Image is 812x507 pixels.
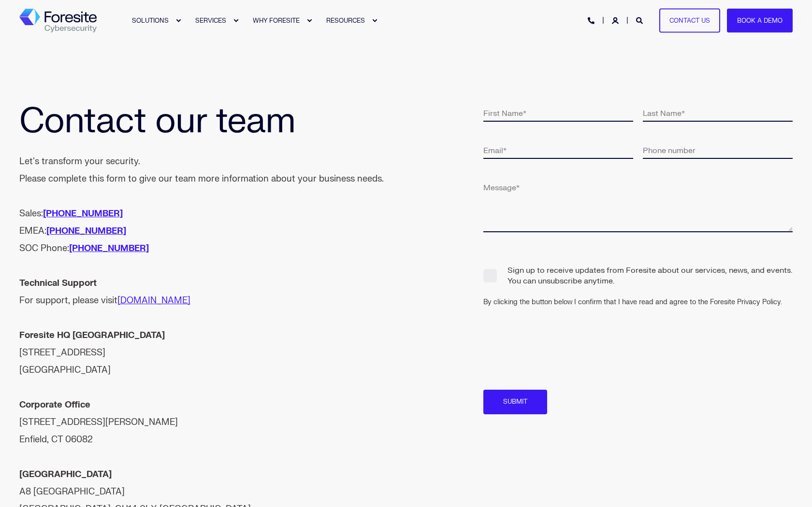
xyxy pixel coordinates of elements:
a: Open Search [636,16,645,24]
input: Last Name* [643,104,793,122]
div: Expand WHY FORESITE [306,18,312,24]
a: Login [612,16,621,24]
span: WHY FORESITE [253,16,300,24]
span: SOLUTIONS [132,16,169,24]
div: Expand SOLUTIONS [175,18,181,24]
input: First Name* [483,104,633,122]
img: Foresite logo, a hexagon shape of blues with a directional arrow to the right hand side, and the ... [19,9,97,33]
span: [STREET_ADDRESS][PERSON_NAME] Enfield, CT 06082 [19,417,178,445]
a: Book a Demo [727,8,793,33]
div: Expand SERVICES [233,18,239,24]
a: [PHONE_NUMBER] [43,208,123,219]
div: Let's transform your security. [19,153,384,170]
input: Email* [483,141,633,159]
span: Sign up to receive updates from Foresite about our services, news, and events. You can unsubscrib... [483,265,793,287]
strong: Foresite HQ [GEOGRAPHIC_DATA] [19,330,165,341]
strong: Corporate Office [19,399,90,410]
strong: [GEOGRAPHIC_DATA] [19,469,112,480]
iframe: reCAPTCHA [483,332,607,361]
span: RESOURCES [326,16,365,24]
div: For support, please visit [19,275,384,310]
a: Contact Us [659,8,720,33]
a: [PHONE_NUMBER] [46,225,126,237]
strong: Technical Support [19,278,97,289]
input: Phone number [643,141,793,159]
div: Sales: EMEA: SOC Phone: [19,205,384,257]
h1: Contact our team [19,104,406,139]
a: [DOMAIN_NAME] [117,295,190,306]
div: [STREET_ADDRESS] [GEOGRAPHIC_DATA] [19,327,384,379]
div: Please complete this form to give our team more information about your business needs. [19,170,384,188]
a: [PHONE_NUMBER] [69,243,149,254]
a: Back to Home [19,9,97,33]
div: Expand RESOURCES [372,18,377,24]
input: Submit [483,390,547,414]
div: By clicking the button below I confirm that I have read and agree to the Foresite Privacy Policy. [483,297,802,308]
